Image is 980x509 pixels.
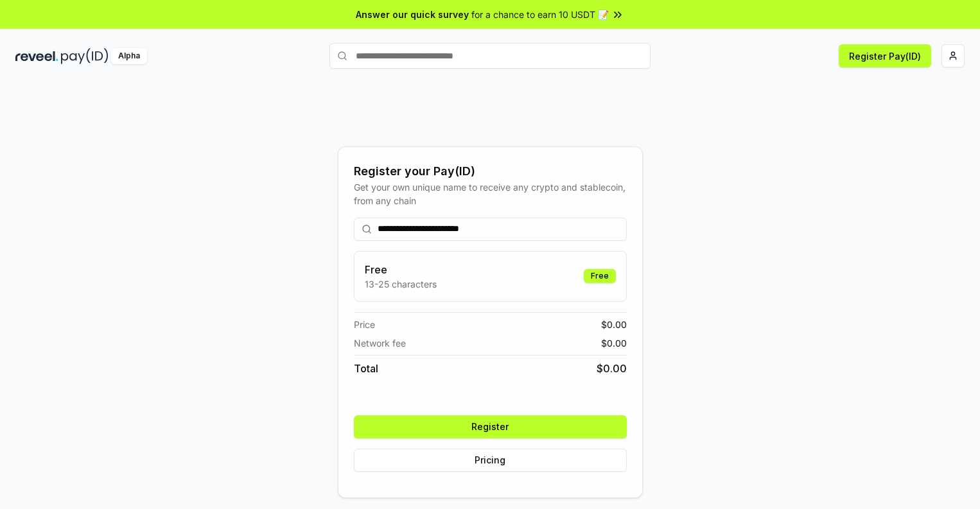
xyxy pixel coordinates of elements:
[601,318,627,331] span: $ 0.00
[61,48,109,64] img: pay_id
[365,262,437,277] h3: Free
[354,361,378,376] span: Total
[111,48,147,64] div: Alpha
[356,8,469,21] span: Answer our quick survey
[354,449,627,472] button: Pricing
[471,8,609,21] span: for a chance to earn 10 USDT 📝
[601,336,627,350] span: $ 0.00
[354,318,375,331] span: Price
[839,44,931,67] button: Register Pay(ID)
[597,361,627,376] span: $ 0.00
[354,415,627,438] button: Register
[365,277,437,291] p: 13-25 characters
[15,48,58,64] img: reveel_dark
[354,162,627,180] div: Register your Pay(ID)
[354,336,406,350] span: Network fee
[584,269,616,283] div: Free
[354,180,627,207] div: Get your own unique name to receive any crypto and stablecoin, from any chain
